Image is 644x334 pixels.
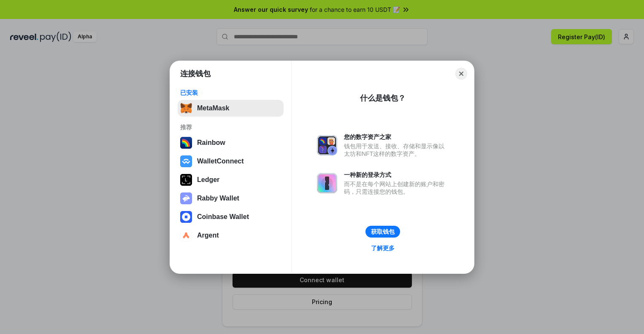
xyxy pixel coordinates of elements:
h1: 连接钱包 [180,69,211,79]
div: 一种新的登录方式 [344,171,449,179]
div: WalletConnect [197,158,244,165]
a: 了解更多 [366,243,400,254]
img: svg+xml,%3Csvg%20xmlns%3D%22http%3A%2F%2Fwww.w3.org%2F2000%2Fsvg%22%20width%3D%2228%22%20height%3... [180,174,192,186]
div: Ledger [197,176,219,184]
div: 钱包用于发送、接收、存储和显示像以太坊和NFT这样的数字资产。 [344,142,449,158]
div: 而不是在每个网站上创建新的账户和密码，只需连接您的钱包。 [344,180,449,195]
div: 什么是钱包？ [360,93,406,103]
img: svg+xml,%3Csvg%20fill%3D%22none%22%20height%3D%2233%22%20viewBox%3D%220%200%2035%2033%22%20width%... [180,102,192,114]
div: Rabby Wallet [197,195,239,202]
div: 推荐 [180,123,281,131]
img: svg+xml,%3Csvg%20width%3D%2228%22%20height%3D%2228%22%20viewBox%3D%220%200%2028%2028%22%20fill%3D... [180,211,192,223]
img: svg+xml,%3Csvg%20xmlns%3D%22http%3A%2F%2Fwww.w3.org%2F2000%2Fsvg%22%20fill%3D%22none%22%20viewBox... [317,173,337,193]
button: MetaMask [178,100,284,117]
button: Close [455,68,467,80]
button: Argent [178,227,284,244]
button: Rainbow [178,134,284,151]
div: MetaMask [197,104,229,112]
button: Coinbase Wallet [178,208,284,225]
div: 已安装 [180,89,281,96]
button: Rabby Wallet [178,190,284,207]
div: 您的数字资产之家 [344,133,449,141]
img: svg+xml,%3Csvg%20xmlns%3D%22http%3A%2F%2Fwww.w3.org%2F2000%2Fsvg%22%20fill%3D%22none%22%20viewBox... [180,192,192,204]
div: Rainbow [197,139,225,147]
button: WalletConnect [178,153,284,170]
div: Coinbase Wallet [197,213,249,221]
div: 获取钱包 [371,228,395,235]
div: Argent [197,232,219,239]
img: svg+xml,%3Csvg%20width%3D%2228%22%20height%3D%2228%22%20viewBox%3D%220%200%2028%2028%22%20fill%3D... [180,230,192,241]
button: 获取钱包 [365,226,400,238]
div: 了解更多 [371,244,395,252]
img: svg+xml,%3Csvg%20width%3D%22120%22%20height%3D%22120%22%20viewBox%3D%220%200%20120%20120%22%20fil... [180,137,192,149]
button: Ledger [178,171,284,188]
img: svg+xml,%3Csvg%20xmlns%3D%22http%3A%2F%2Fwww.w3.org%2F2000%2Fsvg%22%20fill%3D%22none%22%20viewBox... [317,135,337,155]
img: svg+xml,%3Csvg%20width%3D%2228%22%20height%3D%2228%22%20viewBox%3D%220%200%2028%2028%22%20fill%3D... [180,155,192,167]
